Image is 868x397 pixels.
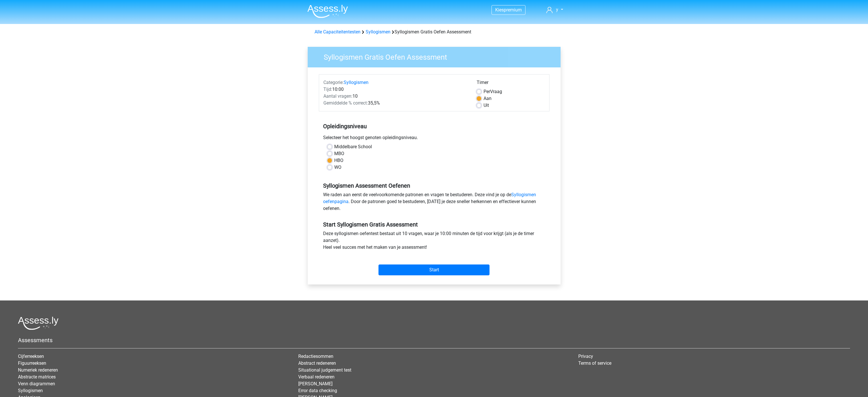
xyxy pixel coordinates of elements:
span: Categorie: [323,80,344,85]
a: Situational judgement test [298,367,351,373]
div: Deze syllogismen oefentest bestaat uit 10 vragen, waar je 10:00 minuten de tijd voor krijgt (als ... [319,230,549,253]
span: Per [484,89,490,94]
div: 10 [319,93,472,100]
a: Syllogismen [366,29,390,35]
input: Start [378,264,490,275]
a: Privacy [578,354,593,359]
label: Middelbare School [334,143,372,150]
a: Syllogismen [18,388,43,393]
span: Kies [495,7,504,13]
a: Alle Capaciteitentesten [315,29,361,35]
a: Numeriek redeneren [18,367,58,373]
div: Selecteer het hoogst genoten opleidingsniveau. [319,134,549,143]
a: Venn diagrammen [18,381,55,386]
img: Assessly logo [18,316,59,330]
a: Syllogismen [344,80,368,85]
label: Vraag [484,88,502,95]
h5: Syllogismen Assessment Oefenen [323,182,545,189]
label: WO [334,164,341,171]
span: y [556,7,558,12]
a: Figuurreeksen [18,360,46,366]
span: Gemiddelde % correct: [323,100,368,106]
span: Tijd: [323,87,332,92]
div: We raden aan eerst de veelvoorkomende patronen en vragen te bestuderen. Deze vind je op de . Door... [319,191,549,214]
div: 10:00 [319,86,472,93]
a: Error data checking [298,388,337,393]
h5: Start Syllogismen Gratis Assessment [323,221,545,228]
a: Kiespremium [492,6,525,14]
label: Uit [484,102,489,109]
label: MBO [334,150,344,157]
a: Abstract redeneren [298,360,336,366]
a: y [544,6,565,13]
h3: Syllogismen Gratis Oefen Assessment [317,51,556,62]
a: Cijferreeksen [18,354,44,359]
div: Timer [477,79,545,88]
a: [PERSON_NAME] [298,381,333,386]
img: Assessly [307,5,348,18]
a: Abstracte matrices [18,374,56,380]
label: HBO [334,157,343,164]
span: premium [504,7,522,13]
h5: Assessments [18,337,850,344]
a: Terms of service [578,360,611,366]
h5: Opleidingsniveau [323,121,545,132]
div: 35,5% [319,100,472,107]
div: Syllogismen Gratis Oefen Assessment [312,29,556,35]
span: Aantal vragen: [323,93,353,99]
a: Verbaal redeneren [298,374,335,380]
a: Redactiesommen [298,354,333,359]
label: Aan [484,95,492,102]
